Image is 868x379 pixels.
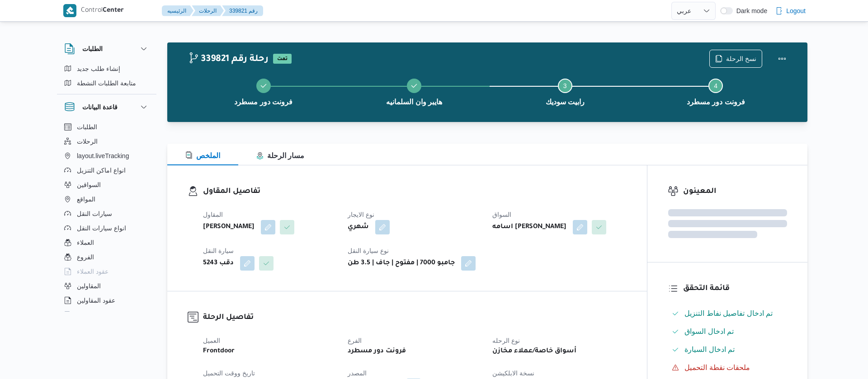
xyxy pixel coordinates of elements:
b: فرونت دور مسطرد [348,346,406,357]
button: عقود العملاء [61,264,153,279]
b: Center [103,7,124,14]
b: [PERSON_NAME] [203,222,255,233]
button: هايبر وان السلمانيه [339,68,490,115]
button: الرئيسيه [162,5,193,16]
h3: المعينون [683,186,787,198]
span: العميل [203,337,220,344]
span: هايبر وان السلمانيه [386,97,442,108]
span: layout.liveTracking [77,150,129,161]
span: نسخ الرحلة [726,53,756,64]
div: قاعدة البيانات [57,120,156,315]
button: انواع اماكن التنزيل [61,163,153,178]
span: فرونت دور مسطرد [234,97,292,108]
span: الطلبات [77,122,97,132]
span: سيارات النقل [77,208,112,219]
button: اجهزة التليفون [61,308,153,322]
span: عقود المقاولين [77,295,115,306]
button: سيارات النقل [61,206,153,221]
span: المقاولين [77,281,101,291]
span: 3 [563,82,567,89]
span: تم ادخال السيارة [684,346,735,353]
button: متابعة الطلبات النشطة [61,76,153,90]
button: layout.liveTracking [61,149,153,163]
button: تم ادخال تفاصيل نفاط التنزيل [668,306,787,321]
span: نوع الرحله [492,337,520,344]
span: انواع سيارات النقل [77,223,126,234]
span: فرونت دور مسطرد [687,97,745,108]
span: عقود العملاء [77,266,108,277]
span: رابيت سوديك [546,97,585,108]
h3: قائمة التحقق [683,283,787,295]
b: دقب 5243 [203,258,234,269]
button: Actions [773,50,791,68]
span: تمت [273,54,292,64]
img: X8yXhbKr1z7QwAAAABJRU5ErkJggg== [63,4,76,17]
span: السواقين [77,179,101,190]
span: تم ادخال السواق [684,328,734,335]
button: 339821 رقم [222,5,263,16]
span: الفروع [77,252,94,262]
b: أسواق خاصة/عملاء مخازن [492,346,576,357]
button: الطلبات [61,120,153,134]
span: الرحلات [77,136,98,147]
button: العملاء [61,235,153,250]
h3: الطلبات [82,43,103,54]
button: انواع سيارات النقل [61,221,153,235]
span: اجهزة التليفون [77,309,114,320]
button: تم ادخال السيارة [668,342,787,357]
button: Logout [772,2,809,20]
span: Dark mode [733,7,767,14]
span: مسار الرحلة [256,152,304,159]
button: نسخ الرحلة [709,50,762,68]
span: ملحقات نقطة التحميل [684,364,750,371]
span: سيارة النقل [203,247,234,254]
button: تم ادخال السواق [668,324,787,339]
span: تم ادخال تفاصيل نفاط التنزيل [684,309,773,317]
button: الطلبات [64,43,149,54]
h2: 339821 رحلة رقم [188,54,269,66]
button: رابيت سوديك [490,68,641,115]
span: تم ادخال تفاصيل نفاط التنزيل [684,308,773,319]
button: المقاولين [61,279,153,293]
span: Logout [786,5,806,16]
span: المقاول [203,211,223,218]
svg: Step 2 is complete [410,82,418,89]
b: Frontdoor [203,346,235,357]
button: الرحلات [192,5,224,16]
svg: Step 1 is complete [260,82,267,89]
button: ملحقات نقطة التحميل [668,360,787,375]
span: نوع سيارة النقل [348,247,389,254]
b: اسامه [PERSON_NAME] [492,222,566,233]
h3: تفاصيل الرحلة [203,312,627,324]
span: المصدر [348,370,367,377]
span: إنشاء طلب جديد [77,63,120,74]
button: السواقين [61,178,153,192]
button: إنشاء طلب جديد [61,61,153,76]
span: الملخص [185,152,220,159]
span: المواقع [77,194,95,205]
button: فرونت دور مسطرد [641,68,792,115]
span: ملحقات نقطة التحميل [684,362,750,373]
span: متابعة الطلبات النشطة [77,78,136,89]
b: جامبو 7000 | مفتوح | جاف | 3.5 طن [348,258,455,269]
span: تم ادخال السيارة [684,344,735,355]
button: المواقع [61,192,153,206]
span: الفرع [348,337,362,344]
button: الرحلات [61,134,153,149]
button: قاعدة البيانات [64,102,149,112]
span: السواق [492,211,511,218]
span: تاريخ ووقت التحميل [203,370,255,377]
button: فرونت دور مسطرد [188,68,339,115]
span: نوع الايجار [348,211,374,218]
button: الفروع [61,250,153,264]
span: 4 [714,82,717,89]
span: انواع اماكن التنزيل [77,165,126,176]
button: عقود المقاولين [61,293,153,308]
b: شهري [348,222,369,233]
h3: قاعدة البيانات [82,102,118,112]
span: تم ادخال السواق [684,326,734,337]
b: تمت [277,56,288,62]
span: نسخة الابلكيشن [492,370,534,377]
span: العملاء [77,237,94,248]
h3: تفاصيل المقاول [203,186,627,198]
